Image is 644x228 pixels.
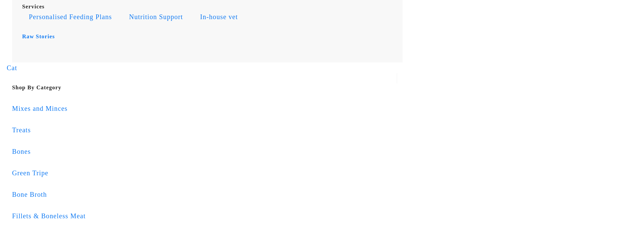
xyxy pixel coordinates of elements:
[12,83,397,92] h5: Shop By Category
[12,137,397,166] a: Bones
[12,125,397,135] div: Treats
[194,13,247,20] a: In-house vet
[12,116,397,144] a: Treats
[22,33,55,40] a: Raw Stories
[122,13,192,20] a: Nutrition Support
[12,211,397,221] div: Fillets & Boneless Meat
[12,168,397,178] div: Green Tripe
[12,158,397,187] a: Green Tripe
[12,146,397,157] div: Bones
[22,13,120,20] a: Personalised Feeding Plans
[12,180,397,209] a: Bone Broth
[7,64,17,72] a: Cat
[22,2,397,11] h5: Services
[12,103,397,114] div: Mixes and Minces
[12,189,397,200] div: Bone Broth
[12,94,397,123] a: Mixes and Minces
